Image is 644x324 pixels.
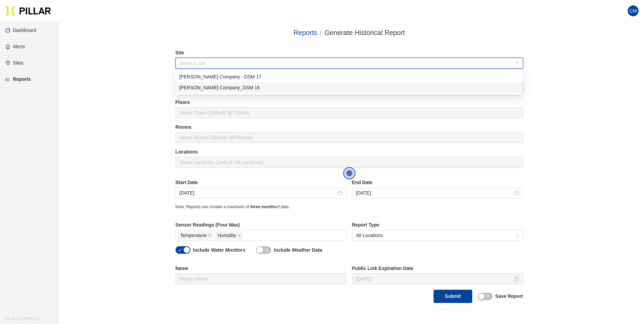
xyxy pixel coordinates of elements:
span: close [265,248,269,252]
img: Pillar Technologies [5,5,51,16]
label: Public Link Expiration Date [352,265,523,272]
button: Submit [434,290,472,303]
button: Open the dialog [343,167,355,179]
input: Aug 27, 2025 [356,275,513,283]
input: Report Name [176,273,347,284]
a: dashboardDashboard [5,28,36,33]
div: Weitz Company_DSM 16 [175,82,523,93]
span: Temperature [180,232,207,239]
div: Weitz Company - DSM 17 [175,71,523,82]
span: close [486,294,490,298]
span: Generate Historical Report [325,29,405,36]
label: Floors [176,99,523,106]
span: three months [250,204,276,209]
label: Include Weather Data [274,247,322,254]
label: Sensor Readings (Four Max) [176,221,347,229]
span: All Locations [356,230,519,240]
div: Note: Reports can contain a maximum of of data. [176,204,523,210]
label: Report Type [352,221,523,229]
label: Name [176,265,347,272]
label: Site [176,49,523,56]
a: alertAlerts [5,44,25,49]
label: Start Date [176,179,347,186]
div: [PERSON_NAME] Company - DSM 17 [179,73,519,80]
span: check [178,248,182,252]
input: Aug 13, 2025 [356,189,513,197]
label: Rooms [176,124,523,131]
span: CM [629,5,637,16]
a: Reports [293,29,317,36]
label: Include Water Monitors [193,247,245,254]
span: / [320,29,322,36]
label: Save Report [495,293,523,300]
span: close [208,234,211,238]
label: End Date [352,179,523,186]
a: line-chartReports [5,76,31,82]
label: Locations [176,148,523,156]
input: Aug 6, 2025 [180,189,336,197]
span: Humidity [218,232,236,239]
div: [PERSON_NAME] Company_DSM 16 [179,84,519,91]
a: environmentSites [5,60,23,66]
span: close [238,234,241,238]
